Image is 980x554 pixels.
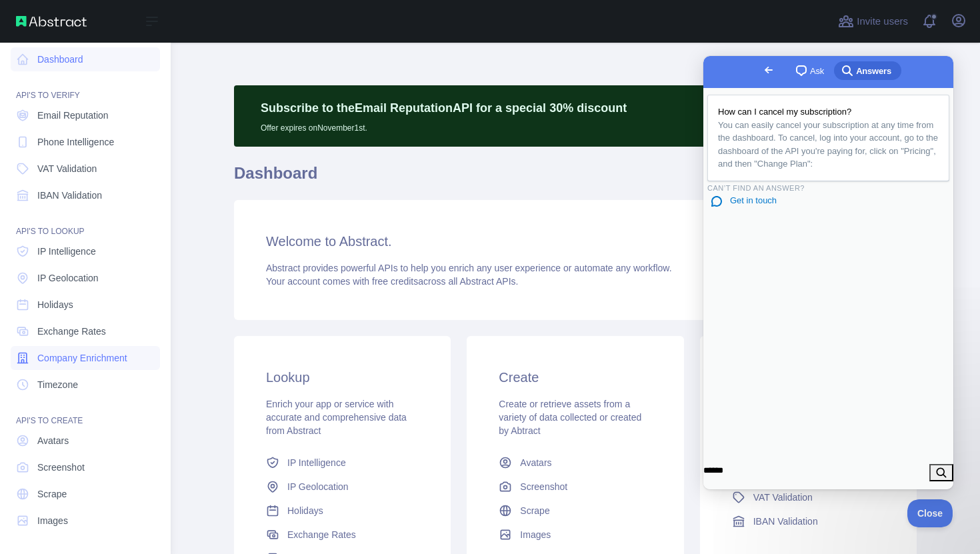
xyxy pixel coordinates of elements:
[520,504,549,517] span: Scrape
[37,378,78,391] span: Timezone
[261,475,424,499] a: IP Geolocation
[520,528,551,541] span: Images
[11,157,160,181] a: VAT Validation
[11,509,160,533] a: Images
[287,456,346,469] span: IP Intelligence
[727,509,890,533] a: IBAN Validation
[37,135,114,149] span: Phone Intelligence
[287,504,323,517] span: Holidays
[37,461,85,474] span: Screenshot
[372,276,418,287] span: free credits
[37,298,73,311] span: Holidays
[11,74,160,101] div: API'S TO VERIFY
[234,163,917,195] h1: Dashboard
[287,480,349,493] span: IP Geolocation
[261,99,627,117] p: Subscribe to the Email Reputation API for a special 30 % discount
[37,487,67,501] span: Scrape
[37,162,97,175] span: VAT Validation
[11,293,160,317] a: Holidays
[37,351,127,365] span: Company Enrichment
[37,514,68,527] span: Images
[266,232,885,251] h3: Welcome to Abstract.
[11,103,160,127] a: Email Reputation
[753,515,818,528] span: IBAN Validation
[11,346,160,370] a: Company Enrichment
[703,56,953,489] iframe: Help Scout Beacon - Live Chat, Contact Form, and Knowledge Base
[261,523,424,547] a: Exchange Rates
[261,117,627,133] p: Offer expires on November 1st.
[753,491,813,504] span: VAT Validation
[261,451,424,475] a: IP Intelligence
[11,130,160,154] a: Phone Intelligence
[493,451,657,475] a: Avatars
[37,189,102,202] span: IBAN Validation
[493,475,657,499] a: Screenshot
[857,14,908,29] span: Invite users
[266,368,419,387] h3: Lookup
[11,399,160,426] div: API'S TO CREATE
[11,455,160,479] a: Screenshot
[266,263,672,273] span: Abstract provides powerful APIs to help you enrich any user experience or automate any workflow.
[499,399,641,436] span: Create or retrieve assets from a variety of data collected or created by Abtract
[11,47,160,71] a: Dashboard
[493,523,657,547] a: Images
[11,266,160,290] a: IP Geolocation
[11,373,160,397] a: Timezone
[37,325,106,338] span: Exchange Rates
[37,245,96,258] span: IP Intelligence
[266,399,407,436] span: Enrich your app or service with accurate and comprehensive data from Abstract
[11,319,160,343] a: Exchange Rates
[287,528,356,541] span: Exchange Rates
[907,499,953,527] iframe: Help Scout Beacon - Close
[266,276,518,287] span: Your account comes with across all Abstract APIs.
[11,429,160,453] a: Avatars
[261,499,424,523] a: Holidays
[11,482,160,506] a: Scrape
[11,239,160,263] a: IP Intelligence
[16,16,87,27] img: Abstract API
[37,271,99,285] span: IP Geolocation
[37,109,109,122] span: Email Reputation
[37,434,69,447] span: Avatars
[493,499,657,523] a: Scrape
[727,485,890,509] a: VAT Validation
[11,210,160,237] div: API'S TO LOOKUP
[520,480,567,493] span: Screenshot
[499,368,651,387] h3: Create
[520,456,551,469] span: Avatars
[11,183,160,207] a: IBAN Validation
[835,11,911,32] button: Invite users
